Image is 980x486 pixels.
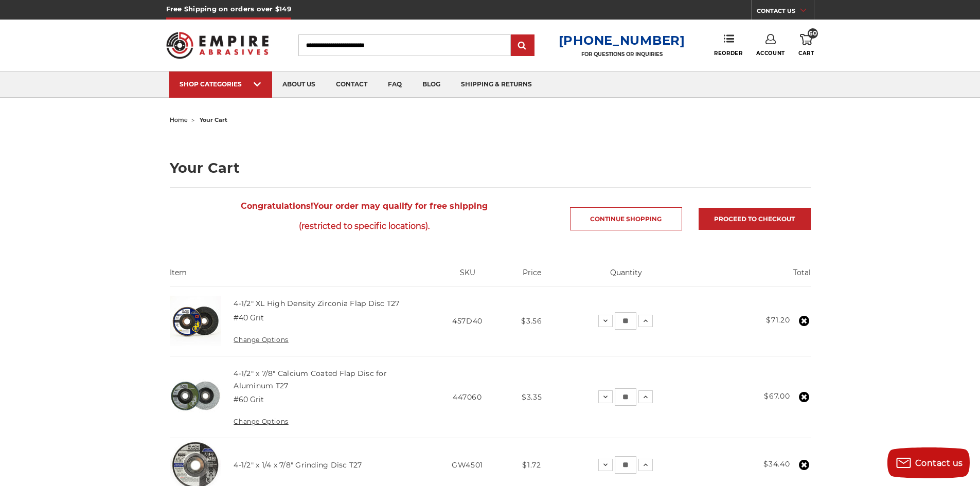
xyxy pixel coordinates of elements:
[570,207,682,230] a: Continue Shopping
[272,71,326,98] a: about us
[180,80,262,88] div: SHOP CATEGORIES
[699,208,811,230] a: Proceed to checkout
[557,267,695,286] th: Quantity
[559,51,685,58] p: FOR QUESTIONS OR INQUIRIES
[559,33,685,48] a: [PHONE_NUMBER]
[451,71,542,98] a: shipping & returns
[170,196,559,236] span: Your order may qualify for free shipping
[915,458,963,468] span: Contact us
[615,312,636,330] input: 4-1/2" XL High Density Zirconia Flap Disc T27 Quantity:
[756,50,785,57] span: Account
[234,394,264,405] dd: #60 Grit
[412,71,451,98] a: blog
[429,267,506,286] th: SKU
[234,313,264,323] dd: #40 Grit
[170,267,429,286] th: Item
[764,391,790,401] strong: $67.00
[234,418,288,425] a: Change Options
[506,267,558,286] th: Price
[170,296,221,347] img: 4-1/2" XL High Density Zirconia Flap Disc T27
[234,460,362,470] a: 4-1/2" x 1/4 x 7/8" Grinding Disc T27
[615,388,636,406] input: 4-1/2" x 7/8" Calcium Coated Flap Disc for Aluminum T27 Quantity:
[522,460,541,470] span: $1.72
[452,460,483,470] span: GW4501
[757,5,814,20] a: CONTACT US
[714,50,742,57] span: Reorder
[452,316,483,326] span: 457D40
[326,71,378,98] a: contact
[453,392,482,402] span: 447060
[887,447,970,478] button: Contact us
[200,116,227,123] span: your cart
[234,299,399,308] a: 4-1/2" XL High Density Zirconia Flap Disc T27
[714,34,742,56] a: Reorder
[808,28,818,39] span: 60
[521,316,542,326] span: $3.56
[615,456,636,474] input: 4-1/2" x 1/4 x 7/8" Grinding Disc T27 Quantity:
[241,201,313,211] strong: Congratulations!
[166,25,269,65] img: Empire Abrasives
[798,50,814,57] span: Cart
[378,71,412,98] a: faq
[695,267,810,286] th: Total
[512,35,533,56] input: Submit
[766,315,790,325] strong: $71.20
[170,116,188,123] a: home
[763,459,790,469] strong: $34.40
[798,34,814,57] a: 60 Cart
[170,161,811,175] h1: Your Cart
[234,369,387,390] a: 4-1/2" x 7/8" Calcium Coated Flap Disc for Aluminum T27
[234,336,288,344] a: Change Options
[170,371,221,423] img: BHA 4-1/2" x 7/8" Aluminum Flap Disc
[170,216,559,236] span: (restricted to specific locations).
[522,392,542,402] span: $3.35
